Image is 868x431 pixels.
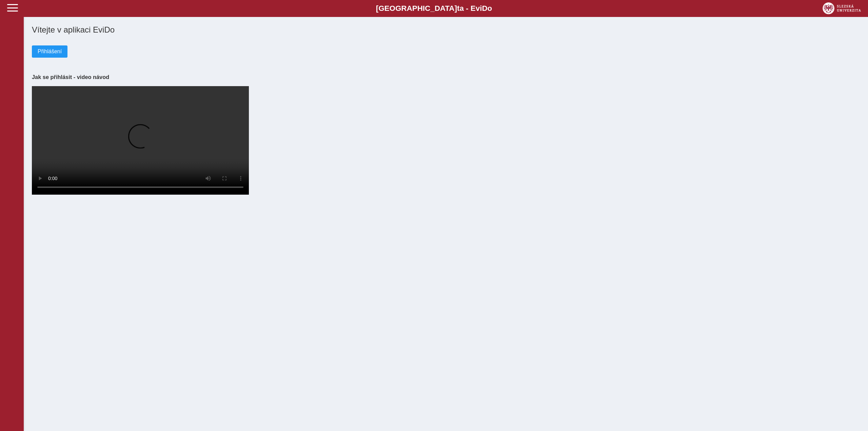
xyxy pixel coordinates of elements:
h3: Jak se přihlásit - video návod [32,74,860,80]
b: [GEOGRAPHIC_DATA] a - Evi [20,4,848,13]
span: t [457,4,459,13]
span: Přihlášení [38,48,62,55]
span: D [482,4,487,13]
video: Your browser does not support the video tag. [32,86,249,195]
span: o [488,4,492,13]
img: logo_web_su.png [823,2,861,14]
h1: Vítejte v aplikaci EviDo [32,25,860,35]
button: Přihlášení [32,45,67,58]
